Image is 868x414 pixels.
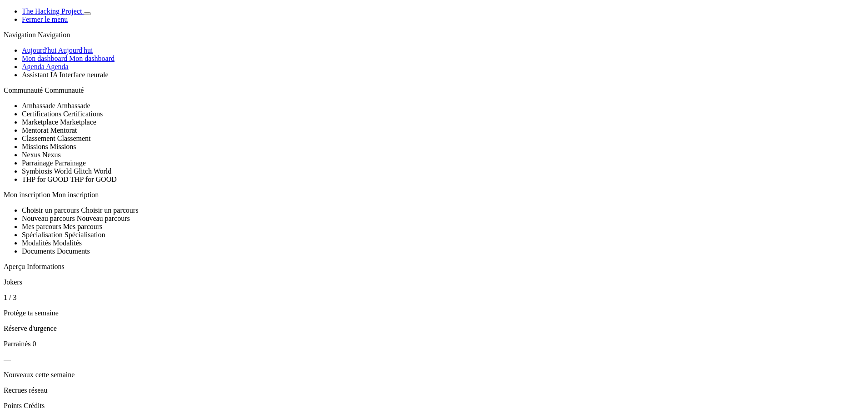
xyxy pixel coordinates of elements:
span: Mon inscription [4,191,50,199]
span: Jokers [4,278,22,286]
p: — [4,355,864,364]
span: Certifications [63,110,103,118]
p: Nouveaux cette semaine [4,371,864,379]
span: 0 [33,340,36,348]
span: THP for GOOD [22,175,69,183]
span: Aperçu [4,263,25,270]
p: 1 / 3 [4,294,864,302]
span: Nexus [22,151,40,159]
span: Nouveau parcours [22,214,75,222]
span: Modalités Modalités [22,239,82,247]
span: Ambassade [22,102,55,110]
span: Documents Documents [22,247,90,255]
span: THP for GOOD [70,175,117,183]
span: Marketplace Marketplace [22,118,96,126]
span: Missions Missions [22,143,76,150]
span: Choisir un parcours [22,206,79,214]
span: Classement Classement [22,135,91,142]
span: Nouveau parcours Nouveau parcours [22,214,130,222]
span: Documents [22,247,55,255]
span: Mes parcours Mes parcours [22,223,102,230]
span: Spécialisation [65,231,105,239]
p: Protège ta semaine [4,309,864,317]
span: Spécialisation Spécialisation [22,231,105,239]
span: The Hacking Project [22,7,82,15]
span: Navigation [4,31,36,39]
p: Recrues réseau [4,386,864,394]
span: Mentorat Mentorat [22,126,77,134]
span: Missions [22,143,48,150]
span: Mon dashboard [69,55,115,62]
span: Interface neurale [60,71,109,79]
a: The Hacking Project [22,7,84,15]
span: Assistant IA Interface neurale [22,71,109,79]
span: Communauté [45,86,84,94]
span: Choisir un parcours Choisir un parcours [22,206,138,214]
span: Mon inscription [52,191,99,199]
span: Parrainés [4,340,31,348]
span: Informations [27,263,65,270]
span: Glitch World [74,167,111,175]
p: Réserve d'urgence [4,324,864,333]
span: Classement [22,135,55,142]
span: Mon dashboard [22,55,67,62]
span: Mes parcours [22,223,61,230]
span: Certifications Certifications [22,110,103,118]
span: Mentorat [50,126,77,134]
span: Parrainage [22,159,53,167]
span: Modalités [53,239,82,247]
span: Parrainage [55,159,85,167]
a: Aujourd'hui Aujourd'hui [22,46,93,54]
span: Classement [57,135,91,142]
span: Nexus Nexus [22,151,61,159]
span: THP for GOOD THP for GOOD [22,175,117,183]
span: Certifications [22,110,61,118]
span: Documents [57,247,90,255]
span: Nouveau parcours [77,214,130,222]
span: Spécialisation [22,231,63,239]
span: Modalités [22,239,51,247]
span: Missions [50,143,76,150]
span: Nexus [42,151,61,159]
a: Mon dashboard Mon dashboard [22,55,115,62]
span: Symbiosis World Glitch World [22,167,111,175]
span: Points [4,402,22,409]
a: Agenda Agenda [22,63,69,70]
span: Communauté [4,86,43,94]
span: Ambassade [57,102,90,110]
span: Agenda [46,63,69,70]
span: Marketplace [22,118,58,126]
span: Aujourd'hui [22,46,57,54]
span: Choisir un parcours [81,206,138,214]
span: Mes parcours [63,223,103,230]
span: Symbiosis World [22,167,72,175]
a: Fermer le menu [22,15,68,23]
span: Mentorat [22,126,49,134]
span: Assistant IA [22,71,58,79]
span: Aujourd'hui [58,46,93,54]
button: Basculer de thème [84,12,91,15]
span: Navigation [38,31,70,39]
span: Agenda [22,63,45,70]
span: Crédits [24,402,45,409]
span: Parrainage Parrainage [22,159,86,167]
span: Ambassade Ambassade [22,102,90,110]
span: Marketplace [60,118,96,126]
